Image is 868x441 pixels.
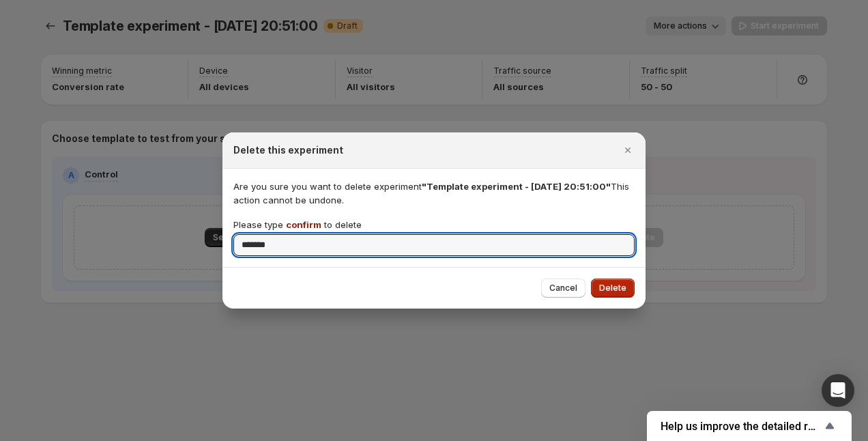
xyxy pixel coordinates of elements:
button: Close [618,141,637,160]
button: Show survey - Help us improve the detailed report for A/B campaigns [661,418,838,434]
p: Are you sure you want to delete experiment This action cannot be undone. [233,180,635,207]
button: Delete [591,279,635,298]
button: Cancel [541,279,585,298]
span: "Template experiment - [DATE] 20:51:00" [422,181,611,192]
p: Please type to delete [233,218,362,231]
span: Delete [599,283,626,294]
span: Help us improve the detailed report for A/B campaigns [661,420,822,433]
div: Open Intercom Messenger [822,374,854,407]
span: confirm [286,219,321,230]
span: Cancel [549,283,577,294]
h2: Delete this experiment [233,143,343,157]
